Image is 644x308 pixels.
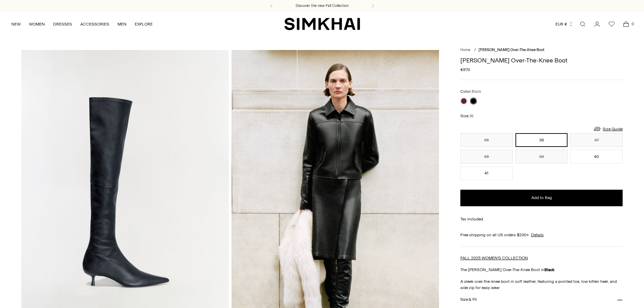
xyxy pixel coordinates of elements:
[460,150,513,163] button: 38
[29,17,45,32] a: WOMEN
[284,17,360,31] a: SIMKHAI
[576,17,590,31] a: Open search modal
[53,17,72,32] a: DRESSES
[296,3,349,9] a: Discover the new Fall Collection
[570,133,623,147] button: 37
[469,114,473,118] span: 36
[630,21,636,27] span: 0
[590,17,604,31] a: Go to the account page
[460,256,528,260] a: FALL 2025 WOMEN'S COLLECTION
[531,195,552,201] span: Add to Bag
[460,67,470,73] span: €870
[515,133,568,147] button: 36
[460,297,477,302] h3: Size & Fit
[593,125,623,133] a: Size Guide
[479,48,544,52] span: [PERSON_NAME] Over-The-Knee Boot
[570,150,623,163] button: 40
[460,216,623,222] div: Tax included.
[460,57,623,63] h1: [PERSON_NAME] Over-The-Knee Boot
[460,47,623,53] nav: breadcrumbs
[460,48,470,52] a: Home
[460,267,623,273] p: The [PERSON_NAME] Over-The-Knee Boot in
[605,17,619,31] a: Wishlist
[460,88,481,95] label: Color:
[460,113,473,119] label: Size:
[474,47,476,53] div: /
[80,17,109,32] a: ACCESSORIES
[531,232,544,238] a: Details
[135,17,153,32] a: EXPLORE
[460,278,623,291] p: A sleek over-the-knee boot in soft leather, featuring a pointed toe, low kitten heel, and side zi...
[460,133,513,147] button: 35
[11,17,21,32] a: NEW
[619,17,633,31] a: Open cart modal
[117,17,126,32] a: MEN
[472,89,481,94] span: Black
[460,166,513,180] button: 41
[460,190,623,206] button: Add to Bag
[544,267,554,272] strong: Black
[460,232,623,238] div: Free shipping on all US orders $200+
[515,150,568,163] button: 39
[555,17,573,32] button: EUR €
